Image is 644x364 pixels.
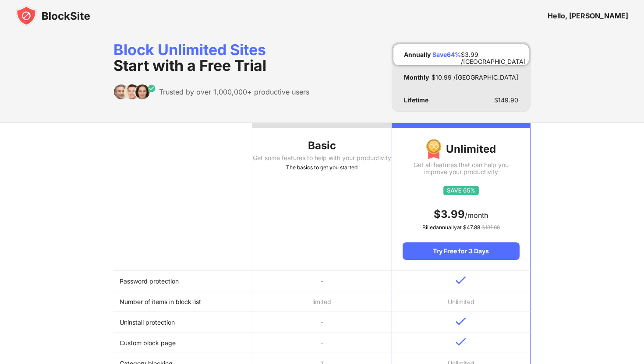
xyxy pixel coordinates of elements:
[403,223,520,232] div: Billed annually at $ 47.88
[16,5,90,26] img: blocksite-icon-black.svg
[456,276,466,284] img: v-blue.svg
[113,42,309,73] div: Block Unlimited Sites
[252,154,391,161] div: Get some features to help with your productivity
[434,208,465,220] span: $ 3.99
[252,332,391,353] td: -
[252,139,391,153] div: Basic
[404,74,429,81] div: Monthly
[481,224,500,231] span: $ 131.88
[443,186,479,195] img: save65.svg
[403,242,520,260] div: Try Free for 3 Days
[432,51,461,58] div: Save 64 %
[113,56,266,74] span: Start with a Free Trial
[252,271,391,291] td: -
[432,74,518,81] div: $ 10.99 /[GEOGRAPHIC_DATA]
[159,87,309,96] div: Trusted by over 1,000,000+ productive users
[494,97,518,104] div: $ 149.90
[456,338,466,346] img: v-blue.svg
[113,312,252,332] td: Uninstall protection
[252,291,391,312] td: limited
[113,271,252,291] td: Password protection
[113,84,156,100] img: trusted-by.svg
[113,332,252,353] td: Custom block page
[403,139,520,160] div: Unlimited
[461,51,526,58] div: $ 3.99 /[GEOGRAPHIC_DATA]
[426,139,442,160] img: img-premium-medal
[113,291,252,312] td: Number of items in block list
[252,312,391,332] td: -
[403,161,520,175] div: Get all features that can help you improve your productivity
[548,11,628,20] div: Hello, [PERSON_NAME]
[404,97,428,104] div: Lifetime
[403,207,520,221] div: /month
[456,317,466,325] img: v-blue.svg
[252,163,391,172] div: The basics to get you started
[404,51,431,58] div: Annually
[392,291,531,312] td: Unlimited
